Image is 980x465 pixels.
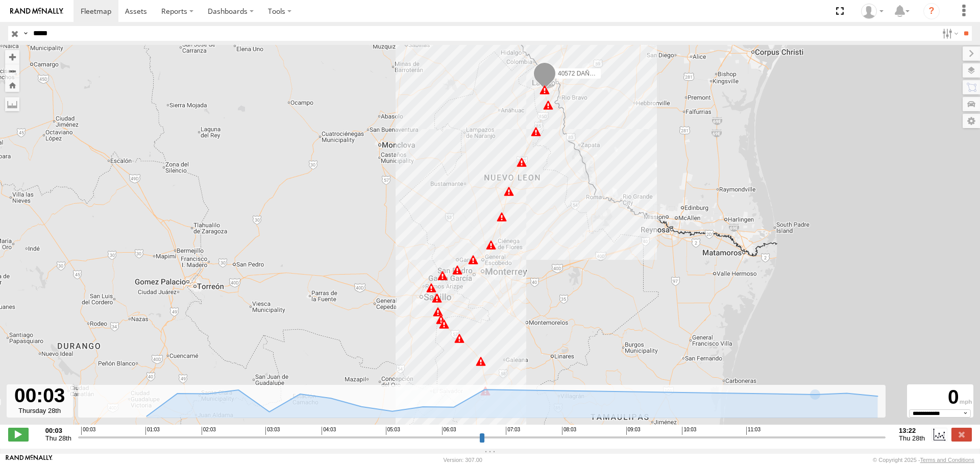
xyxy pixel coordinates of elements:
button: Zoom in [5,50,19,64]
span: 01:03 [145,427,160,435]
strong: 00:03 [45,427,71,434]
label: Measure [5,97,19,111]
label: Search Filter Options [938,26,960,41]
label: Search Query [21,26,30,41]
a: Terms and Conditions [920,457,974,463]
span: 00:03 [81,427,95,435]
div: Caseta Laredo TX [857,4,887,19]
img: rand-logo.svg [10,8,63,15]
a: Visit our Website [6,455,53,465]
span: 04:03 [322,427,336,435]
label: Map Settings [963,114,980,128]
span: 10:03 [682,427,696,435]
span: 11:03 [746,427,761,435]
span: Thu 28th Nov 2024 [899,434,925,442]
label: Play/Stop [8,428,29,441]
span: Thu 28th Nov 2024 [45,434,71,442]
span: 06:03 [442,427,456,435]
div: © Copyright 2025 - [873,457,974,463]
span: 40572 DAÑADO [558,69,603,77]
i: ? [923,3,940,19]
button: Zoom Home [5,78,19,92]
span: 07:03 [506,427,520,435]
label: Close [951,428,972,441]
span: 02:03 [202,427,216,435]
div: Version: 307.00 [444,457,482,463]
div: 0 [909,386,972,409]
span: 03:03 [265,427,280,435]
span: 09:03 [626,427,641,435]
span: 08:03 [562,427,576,435]
strong: 13:22 [899,427,925,434]
span: 05:03 [386,427,400,435]
button: Zoom out [5,64,19,78]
